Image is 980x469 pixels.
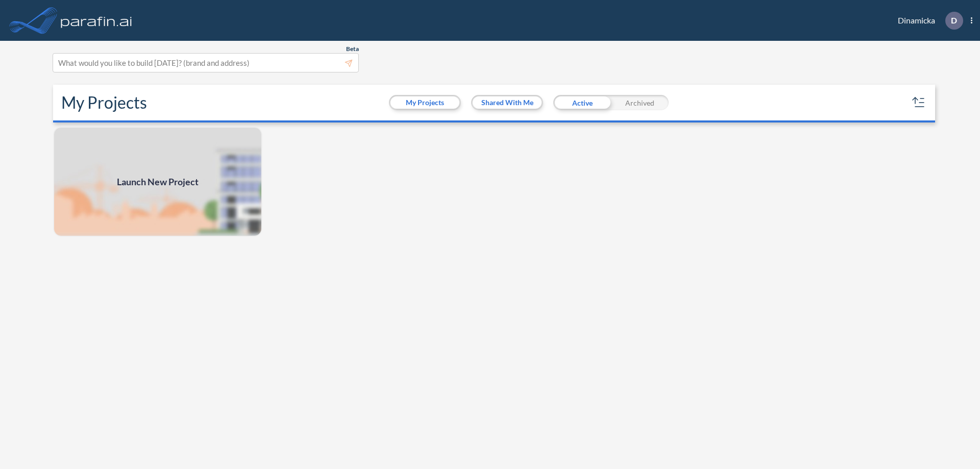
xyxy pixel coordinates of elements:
[883,12,972,30] div: Dinamicka
[117,175,199,189] span: Launch New Project
[53,127,262,237] img: add
[911,94,927,111] button: sort
[951,16,957,25] p: D
[61,93,147,112] h2: My Projects
[59,10,134,31] img: logo
[53,127,262,237] a: Launch New Project
[390,96,459,109] button: My Projects
[346,45,359,53] span: Beta
[473,96,542,109] button: Shared With Me
[553,95,611,110] div: Active
[611,95,669,110] div: Archived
